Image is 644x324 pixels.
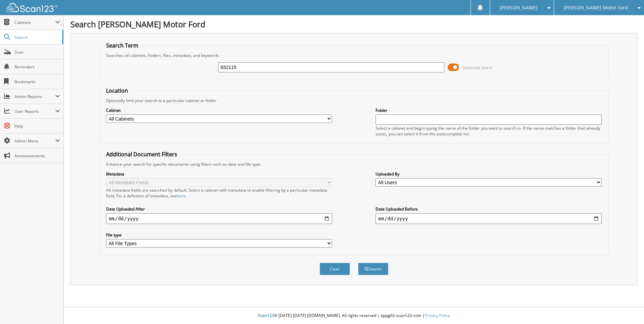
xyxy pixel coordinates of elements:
input: start [106,213,332,224]
button: Clear [320,263,350,275]
div: © [DATE]-[DATE] [DOMAIN_NAME]. All rights reserved | appg02-scan123-com | [64,307,644,324]
span: Bookmarks [14,79,60,85]
span: Reminders [14,64,60,70]
legend: Additional Document Filters [103,151,181,158]
label: Date Uploaded After [106,206,332,212]
legend: Location [103,87,131,94]
label: Uploaded By [376,171,602,177]
span: Scan123 [258,313,274,318]
div: Enhance your search for specific documents using filters such as date and file type. [103,161,605,167]
label: Cabinet [106,107,332,113]
span: Advanced Search [463,65,493,70]
span: User Reports [14,108,55,114]
span: [PERSON_NAME] Motor Ford [564,6,628,10]
span: Help [14,123,60,129]
span: Admin Menu [14,138,55,144]
label: Date Uploaded Before [376,206,602,212]
div: All metadata fields are searched by default. Select a cabinet with metadata to enable filtering b... [106,187,332,199]
span: [PERSON_NAME] [500,6,538,10]
h1: Search [PERSON_NAME] Motor Ford [70,19,637,30]
label: Folder [376,107,602,113]
button: Search [358,263,388,275]
span: Search [14,34,59,40]
div: Select a cabinet and begin typing the name of the folder you want to search in. If the name match... [376,125,602,137]
legend: Search Term [103,42,142,49]
span: Cabinets [14,20,55,25]
span: Announcements [14,153,60,159]
div: Optionally limit your search to a particular cabinet or folder [103,98,605,103]
span: Admin Reports [14,94,55,99]
label: File type [106,232,332,238]
a: Privacy Policy [425,313,450,318]
input: end [376,213,602,224]
a: here [177,193,186,199]
span: Scan [14,49,60,55]
iframe: Chat Widget [610,292,644,324]
img: scan123-logo-white.svg [7,3,57,12]
div: Searches all cabinets, folders, files, metadata, and keywords [103,53,605,58]
label: Metadata [106,171,332,177]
